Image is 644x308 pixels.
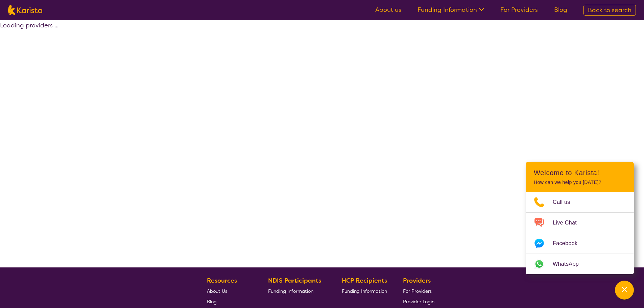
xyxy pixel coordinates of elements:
[207,296,252,307] a: Blog
[534,180,626,185] p: How can we help you [DATE]?
[342,277,387,285] b: HCP Recipients
[207,286,252,296] a: About Us
[342,288,387,294] span: Funding Information
[403,277,431,285] b: Providers
[588,6,631,14] span: Back to search
[500,6,538,14] a: For Providers
[342,286,387,296] a: Funding Information
[268,286,326,296] a: Funding Information
[403,296,434,307] a: Provider Login
[526,162,634,274] div: Channel Menu
[207,288,227,294] span: About Us
[268,277,321,285] b: NDIS Participants
[534,169,626,177] h2: Welcome to Karista!
[583,5,636,16] a: Back to search
[526,192,634,274] ul: Choose channel
[403,299,434,305] span: Provider Login
[553,238,586,248] span: Facebook
[553,197,578,207] span: Call us
[207,299,217,305] span: Blog
[403,288,432,294] span: For Providers
[554,6,567,14] a: Blog
[553,259,587,269] span: WhatsApp
[8,5,42,15] img: Karista logo
[418,6,484,14] a: Funding Information
[526,254,634,274] a: Web link opens in a new tab.
[375,6,401,14] a: About us
[615,281,634,300] button: Channel Menu
[553,218,585,228] span: Live Chat
[268,288,313,294] span: Funding Information
[403,286,434,296] a: For Providers
[207,277,237,285] b: Resources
